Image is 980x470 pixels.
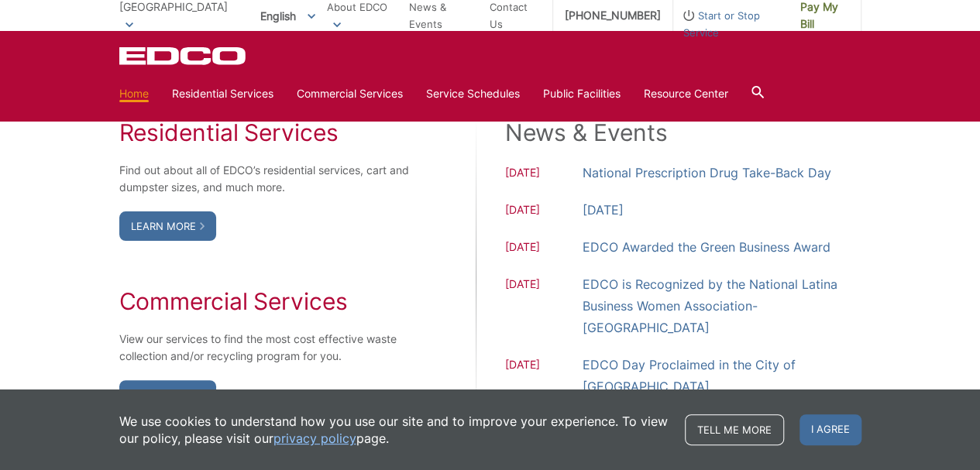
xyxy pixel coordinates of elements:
span: English [249,3,327,29]
a: EDCO is Recognized by the National Latina Business Women Association-[GEOGRAPHIC_DATA] [583,273,861,338]
a: National Prescription Drug Take-Back Day [583,162,831,184]
span: [DATE] [505,276,583,338]
h2: Commercial Services [119,287,411,315]
a: [DATE] [583,199,624,221]
a: EDCD logo. Return to the homepage. [119,46,248,65]
span: [DATE] [505,356,583,397]
a: Residential Services [172,85,273,102]
span: [DATE] [505,164,583,184]
a: Home [119,85,149,102]
span: [DATE] [505,201,583,221]
p: We use cookies to understand how you use our site and to improve your experience. To view our pol... [119,413,669,447]
a: Resource Center [644,85,728,102]
a: Learn More [119,380,216,410]
h2: Residential Services [119,118,411,146]
a: Commercial Services [297,85,403,102]
a: privacy policy [273,430,356,447]
a: Learn More [119,211,216,241]
p: Find out about all of EDCO’s residential services, cart and dumpster sizes, and much more. [119,162,411,196]
a: Tell me more [685,414,784,445]
a: EDCO Day Proclaimed in the City of [GEOGRAPHIC_DATA] [583,354,861,397]
a: Public Facilities [543,85,621,102]
h2: News & Events [505,118,861,146]
span: [DATE] [505,238,583,258]
a: Service Schedules [426,85,520,102]
p: View our services to find the most cost effective waste collection and/or recycling program for you. [119,331,411,365]
a: EDCO Awarded the Green Business Award [583,236,830,258]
